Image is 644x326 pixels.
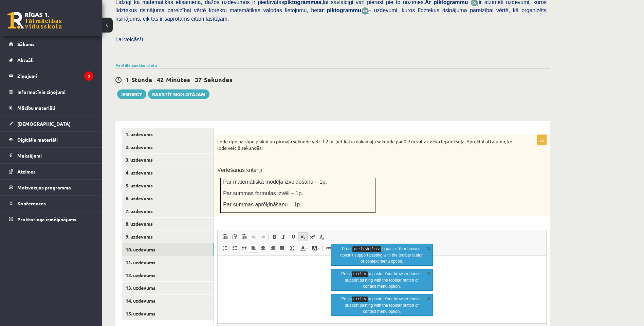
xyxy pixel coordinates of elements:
[279,232,289,241] a: Italic (Ctrl+I)
[84,72,93,81] i: 3
[122,166,214,179] a: 4. uzdevums
[17,41,35,47] span: Sākums
[195,76,202,83] span: 37
[339,246,425,264] p: Press to paste. Your browser doesn‘t support pasting with the toolbar button or context menu option.
[9,100,93,116] a: Mācību materiāli
[122,269,214,282] a: 12. uzdevums
[122,141,214,154] a: 2. uzdevums
[352,271,368,277] kbd: Ctrl+V
[249,232,258,241] a: Undo (Ctrl+Z)
[331,244,433,266] div: info
[115,37,141,42] span: Lai veicās!
[122,230,214,243] a: 9. uzdevums
[308,232,317,241] a: Superscript
[258,232,268,241] a: Redo (Ctrl+Y)
[352,297,368,302] kbd: Ctrl+V
[230,244,239,252] a: Insert/Remove Bulleted List
[217,167,262,173] span: Vērtēšanas kritēriji
[258,244,268,252] a: Center
[122,256,214,269] a: 11. uzdevums
[122,128,214,141] a: 1. uzdevums
[122,205,214,218] a: 7. uzdevums
[17,84,93,100] legend: Informatīvie ziņojumi
[289,232,298,241] a: Underline (Ctrl+U)
[7,12,62,29] a: Rīgas 1. Tālmācības vidusskola
[218,256,546,323] iframe: Editor, wiswyg-editor-user-answer-47024775445360
[204,76,233,83] span: Sekundes
[17,121,71,127] span: [DEMOGRAPHIC_DATA]
[122,243,214,256] a: 10. uzdevums
[122,154,214,166] a: 3. uzdevums
[17,137,58,143] span: Digitālie materiāli
[17,105,55,111] span: Mācību materiāli
[17,168,36,175] span: Atzīmes
[122,282,214,294] a: 13. uzdevums
[148,89,209,99] a: Rakstīt skolotājam
[223,190,303,196] span: Par summas formulas izvēli – 1p.
[352,246,381,252] kbd: Ctrl+Shift+V
[249,244,258,252] a: Align Left
[166,76,190,83] span: Minūtes
[220,244,230,252] a: Insert/Remove Numbered List
[298,232,308,241] a: Subscript
[317,232,327,241] a: Remove Format
[239,244,249,252] a: Block Quote
[223,179,327,185] span: Par matemātiskā modeļa izveidošanu – 1p.
[9,164,93,179] a: Atzīmes
[319,7,361,13] b: ar piktogrammu
[9,211,93,227] a: Proktoringa izmēģinājums
[9,196,93,211] a: Konferences
[122,192,214,205] a: 6. uzdevums
[339,296,425,314] p: Press to paste. Your browser doesn‘t support pasting with the toolbar button or context menu option.
[122,307,214,320] a: 15. uzdevums
[157,76,164,83] span: 42
[122,179,214,192] a: 5. uzdevums
[17,184,71,190] span: Motivācijas programma
[9,180,93,195] a: Motivācijas programma
[9,52,93,68] a: Aktuāli
[331,294,433,316] div: info
[537,135,547,145] p: 3p
[9,132,93,147] a: Digitālie materiāli
[9,116,93,131] a: [DEMOGRAPHIC_DATA]
[298,244,310,252] a: Text Color
[9,68,93,84] a: Ziņojumi3
[17,148,93,163] legend: Maksājumi
[122,218,214,230] a: 8. uzdevums
[17,57,34,63] span: Aktuāli
[331,269,433,291] div: info
[9,36,93,52] a: Sākums
[324,244,333,252] a: Link (Ctrl+K)
[268,244,277,252] a: Align Right
[117,89,146,99] button: Iesniegt
[9,148,93,163] a: Maksājumi
[361,7,369,15] img: wKvN42sLe3LLwAAAABJRU5ErkJggg==
[17,200,46,206] span: Konferences
[9,84,93,100] a: Informatīvie ziņojumi
[217,138,513,151] p: Lode ripo pa slīpu plakni un pirmajā sekundē veic 1,2 m, bet katrā nākamajā sekundē par 0,9 m vai...
[17,216,76,222] span: Proktoringa izmēģinājums
[131,76,152,83] span: Stunda
[115,63,157,68] a: Parādīt punktu skalu
[310,244,322,252] a: Background Color
[17,68,93,84] legend: Ziņojumi
[220,232,230,241] a: Paste (Ctrl+V)
[126,76,129,83] span: 1
[223,202,301,207] span: Par summas aprēķināšanu – 1p.
[239,232,249,241] a: Paste from Word
[122,294,214,307] a: 14. uzdevums
[115,7,547,21] span: - uzdevumi, kuros līdztekus risinājuma pareizībai vērtē, kā organizēts risinājums, cik tas ir sap...
[277,244,287,252] a: Justify
[287,244,296,252] a: Math
[141,37,143,42] span: J
[230,232,239,241] a: Paste as plain text (Ctrl+Shift+V)
[425,245,432,251] a: Close
[425,270,432,277] a: Close
[425,295,432,302] a: Close
[270,232,279,241] a: Bold (Ctrl+B)
[339,271,425,289] p: Press to paste. Your browser doesn‘t support pasting with the toolbar button or context menu option.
